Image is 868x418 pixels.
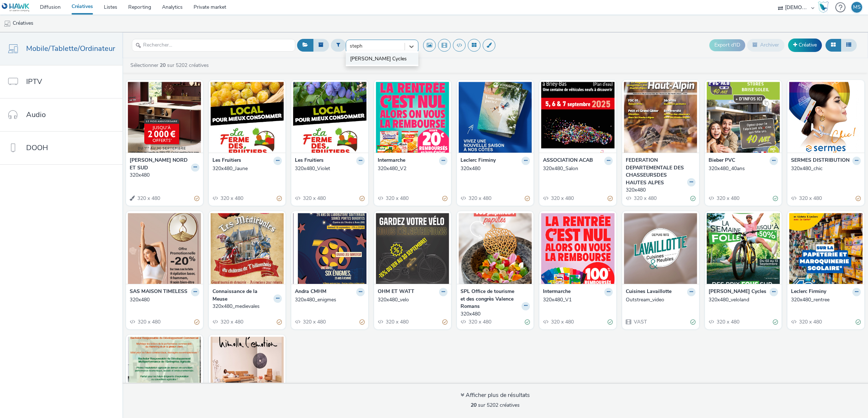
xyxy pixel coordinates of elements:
[295,157,324,165] strong: Les Fruitiers
[220,318,243,325] span: 320 x 480
[459,213,532,284] img: 320x480 visual
[459,82,532,153] img: 320x480 visual
[716,318,739,325] span: 320 x 480
[212,303,279,310] div: 320x480_medievales
[130,157,189,172] strong: [PERSON_NAME] NORD ET SUD
[295,165,365,172] a: 320x480_Violet
[798,318,822,325] span: 320 x 480
[690,194,695,202] div: Valide
[633,318,647,325] span: VAST
[130,172,196,179] div: 320x480
[212,165,279,172] div: 320x480_Jaune
[709,296,775,304] div: 320x480_veloland
[471,402,476,409] strong: 20
[461,310,530,318] a: 320x480
[360,194,365,202] div: Partiellement valide
[461,288,520,310] strong: SPL Office de tourisme et des congrès Valence Romans
[707,213,780,284] img: 320x480_veloland visual
[378,288,414,296] strong: OHM ET WATT
[471,402,520,409] span: sur 5202 créatives
[608,318,613,326] div: Valide
[853,2,861,13] div: MS
[137,195,160,202] span: 320 x 480
[856,318,861,326] div: Valide
[773,318,778,326] div: Valide
[26,43,115,54] span: Mobile/Tablette/Ordinateur
[160,62,166,69] strong: 20
[385,318,409,325] span: 320 x 480
[798,195,822,202] span: 320 x 480
[461,391,530,399] div: Afficher plus de résultats
[626,186,695,194] a: 320x480
[468,318,491,325] span: 320 x 480
[626,296,693,304] div: Outstream_video
[194,194,199,202] div: Partiellement valide
[137,318,161,325] span: 320 x 480
[791,157,849,165] strong: SERMES DISTRIBUTION
[707,82,780,153] img: 320x480_40ans visual
[302,195,326,202] span: 320 x 480
[277,318,282,326] div: Partiellement valide
[212,157,241,165] strong: Les Fruitiers
[442,194,447,202] div: Partiellement valide
[211,213,284,284] img: 320x480_medievales visual
[378,296,445,304] div: 320x480_velo
[26,142,48,153] span: DOOH
[791,165,858,172] div: 320x480_chic
[132,39,295,52] input: Rechercher...
[624,82,697,153] img: 320x480 visual
[791,165,861,172] a: 320x480_chic
[378,165,447,172] a: 320x480_V2
[4,20,11,27] img: mobile
[130,62,212,69] a: Sélectionner sur 5202 créatives
[277,194,282,202] div: Partiellement valide
[26,76,42,87] span: IPTV
[212,165,282,172] a: 320x480_Jaune
[130,296,196,304] div: 320x480
[791,296,861,304] a: 320x480_rentree
[716,195,739,202] span: 320 x 480
[543,296,613,304] a: 320x480_V1
[773,194,778,202] div: Valide
[543,288,571,296] strong: Intermarche
[626,157,685,186] strong: FEDERATION DEPARTEMENTALE DES CHASSEURSDES HAUTES ALPES
[461,165,527,172] div: 320x480
[789,213,863,284] img: 320x480_rentree visual
[624,213,697,284] img: Outstream_video visual
[626,288,672,296] strong: Cuisines Lavaillotte
[633,195,657,202] span: 320 x 480
[841,39,857,51] button: Liste
[212,288,272,303] strong: Connaissance de la Meuse
[709,39,745,51] button: Export d'ID
[541,82,615,153] img: 320x480_Salon visual
[789,82,863,153] img: 320x480_chic visual
[747,39,784,51] button: Archiver
[709,157,735,165] strong: Bieber PVC
[709,288,766,296] strong: [PERSON_NAME] Cycles
[295,288,326,296] strong: Andra CMHM
[128,213,201,284] img: 320x480 visual
[295,296,362,304] div: 320x480_enigmes
[378,157,405,165] strong: Intermarche
[212,303,282,310] a: 320x480_medievales
[550,195,574,202] span: 320 x 480
[608,194,613,202] div: Partiellement valide
[856,194,861,202] div: Partiellement valide
[211,82,284,153] img: 320x480_Jaune visual
[543,296,610,304] div: 320x480_V1
[220,195,243,202] span: 320 x 480
[525,194,530,202] div: Partiellement valide
[295,165,362,172] div: 320x480_Violet
[293,82,366,153] img: 320x480_Violet visual
[130,172,199,179] a: 320x480
[378,296,447,304] a: 320x480_velo
[130,296,199,304] a: 320x480
[293,213,366,284] img: 320x480_enigmes visual
[442,318,447,326] div: Partiellement valide
[376,213,449,284] img: 320x480_velo visual
[626,296,695,304] a: Outstream_video
[818,1,829,13] img: Hawk Academy
[211,337,284,407] img: 320x480 visual
[385,195,409,202] span: 320 x 480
